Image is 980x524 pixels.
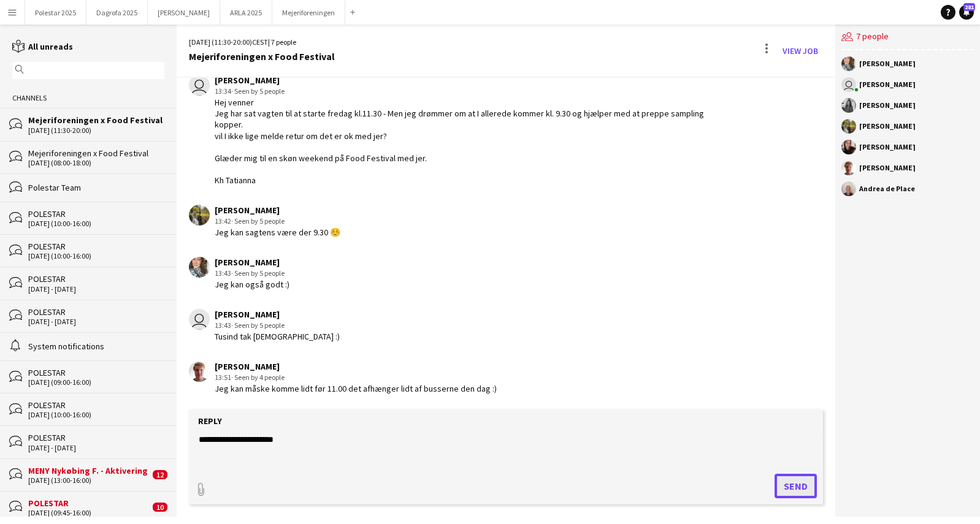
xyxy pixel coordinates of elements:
div: 7 people [841,25,974,50]
div: [DATE] (11:30-20:00) | 7 people [189,37,335,48]
div: POLESTAR [28,432,164,443]
div: 13:43 [215,320,340,331]
div: Andrea de Place [859,185,915,192]
div: 13:34 [215,86,716,97]
span: CEST [252,37,268,47]
div: Polestar Team [28,182,164,193]
div: [DATE] (10:00-16:00) [28,219,164,228]
div: Mejeriforeningen x Food Festival [28,148,164,159]
div: POLESTAR [28,367,164,378]
div: [DATE] (09:45-16:00) [28,509,150,517]
a: All unreads [12,41,73,52]
span: · Seen by 5 people [231,216,285,226]
div: [DATE] (08:00-18:00) [28,159,164,167]
a: 281 [959,5,974,20]
div: POLESTAR [28,498,150,509]
div: Jeg kan sagtens være der 9.30 ☺️ [215,227,340,238]
div: [PERSON_NAME] [859,123,916,130]
button: Dagrofa 2025 [86,1,148,25]
button: Mejeriforeningen [272,1,345,25]
div: [PERSON_NAME] [859,81,916,88]
div: Mejeriforeningen x Food Festival [189,51,335,62]
div: [PERSON_NAME] [215,205,340,216]
div: Jeg kan måske komme lidt før 11.00 det afhænger lidt af busserne den dag :) [215,383,497,394]
div: [DATE] - [DATE] [28,444,164,452]
span: · Seen by 5 people [231,268,285,278]
div: System notifications [28,341,164,352]
div: [DATE] (10:00-16:00) [28,411,164,419]
div: POLESTAR [28,208,164,219]
span: 12 [153,470,167,479]
div: [PERSON_NAME] [859,60,916,67]
div: 13:42 [215,216,340,227]
button: [PERSON_NAME] [148,1,220,25]
div: POLESTAR [28,306,164,317]
span: · Seen by 5 people [231,86,285,96]
a: View Job [778,41,823,61]
div: [PERSON_NAME] [859,102,916,109]
div: POLESTAR [28,273,164,284]
div: Mejeriforeningen x Food Festival [28,115,164,126]
div: [DATE] (10:00-16:00) [28,252,164,260]
div: 13:51 [215,372,497,383]
div: [DATE] - [DATE] [28,285,164,294]
span: · Seen by 5 people [231,321,285,330]
div: Jeg kan også godt :) [215,279,289,290]
div: [DATE] - [DATE] [28,317,164,326]
span: 10 [153,503,167,512]
button: Send [775,474,817,498]
div: [DATE] (13:00-16:00) [28,476,150,485]
div: Hej venner Jeg har sat vagten til at starte fredag kl.11.30 - Men jeg drømmer om at I allerede ko... [215,97,716,186]
div: [PERSON_NAME] [215,361,497,372]
div: [PERSON_NAME] [215,309,340,320]
div: MENY Nykøbing F. - Aktivering [28,465,150,476]
div: [DATE] (11:30-20:00) [28,126,164,135]
div: [PERSON_NAME] [215,75,716,86]
div: [PERSON_NAME] [859,143,916,151]
div: [PERSON_NAME] [215,257,289,268]
button: Polestar 2025 [25,1,86,25]
div: [DATE] (09:00-16:00) [28,378,164,387]
label: Reply [198,416,222,427]
div: POLESTAR [28,400,164,411]
div: 13:43 [215,268,289,279]
span: · Seen by 4 people [231,373,285,382]
div: [PERSON_NAME] [859,164,916,172]
span: 281 [963,3,975,11]
div: POLESTAR [28,241,164,252]
button: ARLA 2025 [220,1,272,25]
div: Tusind tak [DEMOGRAPHIC_DATA] :) [215,331,340,342]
